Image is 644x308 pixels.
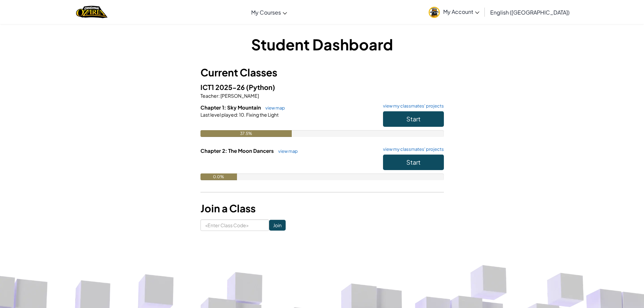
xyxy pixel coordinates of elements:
[246,83,275,91] span: (Python)
[380,147,444,151] a: view my classmates' projects
[487,3,573,21] a: English ([GEOGRAPHIC_DATA])
[200,93,218,99] span: Teacher
[200,104,262,111] span: Chapter 1: Sky Mountain
[275,148,298,154] a: view map
[200,34,444,55] h1: Student Dashboard
[200,219,269,231] input: <Enter Class Code>
[406,115,421,123] span: Start
[76,5,108,19] img: Home
[238,112,245,118] span: 10.
[269,220,286,231] input: Join
[251,9,281,16] span: My Courses
[383,155,444,170] button: Start
[248,3,290,21] a: My Courses
[406,158,421,166] span: Start
[220,93,259,99] span: [PERSON_NAME]
[237,112,238,118] span: :
[218,93,220,99] span: :
[200,147,275,154] span: Chapter 2: The Moon Dancers
[383,111,444,127] button: Start
[200,201,444,216] h3: Join a Class
[443,8,479,15] span: My Account
[76,5,108,19] a: Ozaria by CodeCombat logo
[200,83,246,91] span: ICT1 2025-26
[200,65,444,80] h3: Current Classes
[429,7,440,18] img: avatar
[200,112,237,118] span: Last level played
[380,104,444,108] a: view my classmates' projects
[425,1,483,23] a: My Account
[490,9,570,16] span: English ([GEOGRAPHIC_DATA])
[200,173,237,180] div: 0.0%
[245,112,279,118] span: Fixing the Light
[200,130,292,137] div: 37.5%
[262,105,285,111] a: view map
